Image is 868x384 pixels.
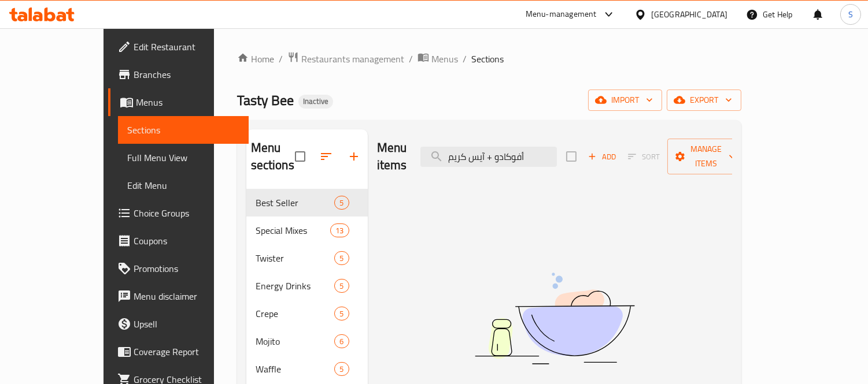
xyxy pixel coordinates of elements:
span: 5 [335,364,348,375]
h2: Menu sections [251,139,295,174]
a: Menus [108,88,249,116]
div: Twister5 [246,244,368,272]
div: Inactive [298,95,333,109]
span: Full Menu View [127,151,239,165]
span: Branches [134,68,239,81]
span: 5 [335,308,348,319]
div: Menu-management [526,8,597,21]
div: items [334,362,349,376]
span: Menu disclaimer [134,289,239,303]
li: / [409,52,413,66]
span: Sort sections [312,143,340,170]
span: export [676,93,732,107]
span: Menus [136,95,239,109]
span: Coupons [134,234,239,248]
span: Waffle [256,362,335,376]
a: Edit Restaurant [108,33,249,61]
a: Upsell [108,310,249,338]
a: Home [237,52,274,66]
span: import [597,93,653,107]
span: Restaurants management [301,52,404,66]
a: Branches [108,61,249,88]
span: Edit Restaurant [134,40,239,54]
span: Inactive [298,96,333,106]
span: Best Seller [256,196,335,210]
h2: Menu items [377,139,407,174]
div: Special Mixes13 [246,217,368,244]
span: Select section first [620,148,667,166]
div: items [334,334,349,348]
a: Menu disclaimer [108,282,249,310]
span: Menus [431,52,458,66]
span: Energy Drinks [256,279,335,293]
span: Manage items [677,142,736,171]
div: items [334,196,349,210]
a: Coupons [108,227,249,255]
span: Add item [583,148,620,166]
span: Special Mixes [256,223,331,237]
span: 5 [335,281,348,292]
a: Edit Menu [118,172,249,199]
button: export [667,90,741,111]
div: Crepe5 [246,300,368,327]
button: Add section [340,143,368,170]
span: S [848,8,853,21]
span: Select all sections [288,144,312,169]
span: Sections [127,123,239,137]
div: [GEOGRAPHIC_DATA] [651,8,727,21]
div: items [334,307,349,320]
span: 5 [335,253,348,264]
button: Add [583,148,620,166]
span: Add [586,150,618,163]
span: Choice Groups [134,206,239,220]
div: items [334,279,349,293]
div: Mojito6 [246,327,368,355]
span: Twister [256,251,335,265]
div: Waffle5 [246,355,368,383]
span: Upsell [134,317,239,331]
span: 5 [335,197,348,208]
button: Manage items [667,139,745,174]
span: Tasty Bee [237,87,294,113]
input: search [420,147,557,167]
span: 6 [335,336,348,347]
button: import [588,90,662,111]
a: Menus [418,51,458,66]
div: Energy Drinks5 [246,272,368,300]
span: 13 [331,225,348,236]
span: Crepe [256,307,335,320]
a: Full Menu View [118,144,249,172]
a: Choice Groups [108,199,249,227]
a: Restaurants management [287,51,404,66]
li: / [463,52,467,66]
span: Coverage Report [134,345,239,359]
span: Mojito [256,334,335,348]
span: Sections [471,52,504,66]
a: Coverage Report [108,338,249,366]
span: Edit Menu [127,178,239,192]
a: Sections [118,116,249,144]
div: items [334,251,349,265]
li: / [279,52,283,66]
div: Best Seller5 [246,189,368,217]
div: items [330,223,349,237]
span: Promotions [134,262,239,275]
a: Promotions [108,255,249,282]
nav: breadcrumb [237,51,741,66]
